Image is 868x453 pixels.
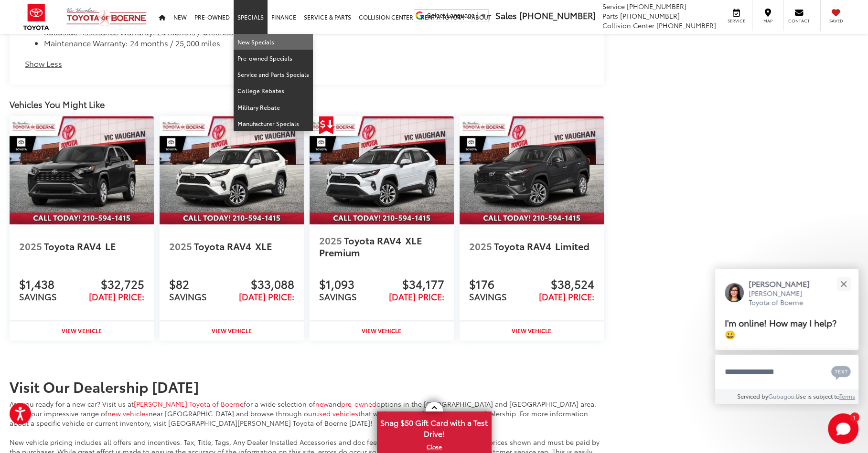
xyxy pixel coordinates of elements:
span: SAVINGS [169,290,207,303]
span: Map [757,18,778,24]
img: 2025 Toyota RAV4 XLE [160,116,304,224]
span: $33,088 [232,275,294,292]
a: View Vehicle [310,321,454,340]
h2: Visit Our Dealership [DATE] [10,379,604,394]
img: Vic Vaughan Toyota of Boerne [66,7,147,27]
span: [DATE] Price: [389,290,444,303]
a: Terms [839,392,855,400]
span: [PHONE_NUMBER] [620,11,680,21]
a: Service and Parts Specials [234,66,313,83]
button: Toggle Chat Window [828,413,858,444]
span: Toyota RAV4 [344,233,403,247]
a: [PERSON_NAME] Toyota of Boerne [134,399,244,409]
a: Military Rebate [234,99,313,116]
a: new vehicles [107,409,149,418]
a: new [315,399,329,409]
span: Sales [495,9,517,21]
a: 2025 Toyota RAV4 XLE Premium 2025 Toyota RAV4 XLE Premium [310,116,454,224]
span: $38,524 [532,275,594,292]
span: [PHONE_NUMBER] [656,21,716,30]
a: 2025 Toyota RAV4 XLE 2025 Toyota RAV4 XLE [160,116,304,224]
span: Collision Center [602,21,654,30]
span: [PHONE_NUMBER] [627,1,686,11]
a: Manufacturer Specials [234,116,313,131]
span: Parts [602,11,618,21]
a: 2025 Toyota RAV4 Limited 2025 Toyota RAV4 Limited [460,116,604,224]
button: Show Less [25,58,62,69]
span: Toyota RAV4 [194,239,253,253]
a: used vehicles [315,409,358,418]
strong: View Vehicle [362,327,401,335]
span: [DATE] Price: [89,290,144,303]
span: Get Price Drop Alert [319,116,333,134]
a: View Vehicle [460,321,604,340]
span: Toyota RAV4 [44,239,103,253]
span: Snag $50 Gift Card with a Test Drive! [378,412,491,442]
span: Limited [555,239,589,253]
textarea: Type your message [715,355,858,389]
a: Pre-owned Specials [234,50,313,66]
img: 2025 Toyota RAV4 LE [10,116,154,224]
a: College Rebates [234,83,313,99]
span: Saved [825,18,847,24]
span: XLE [255,239,272,253]
span: I'm online! How may I help? 😀 [725,316,836,340]
li: Maintenance Warranty: 24 months / 25,000 miles [44,38,589,49]
span: $176 [469,275,532,292]
strong: View Vehicle [512,327,551,335]
span: Serviced by [737,392,768,400]
span: 2025 [19,239,42,253]
img: 2025 Toyota RAV4 XLE Premium [310,116,454,224]
span: $32,725 [82,275,144,292]
p: [PERSON_NAME] [749,278,819,289]
span: $82 [169,275,232,292]
button: Close [833,274,854,294]
span: $1,438 [19,275,82,292]
strong: View Vehicle [62,327,101,335]
span: Contact [788,18,810,24]
a: 2025 Toyota RAV4 Limited [469,229,594,263]
p: Are you ready for a new car? Visit us at for a wide selection of and options in the [GEOGRAPHIC_D... [10,399,604,428]
a: 2025 Toyota RAV4 XLE [169,229,294,263]
span: XLE Premium [319,233,422,259]
span: $1,093 [319,275,382,292]
div: Close[PERSON_NAME][PERSON_NAME] Toyota of BoerneI'm online! How may I help? 😀Type your messageCha... [715,269,858,404]
span: 2025 [319,233,342,247]
p: [PERSON_NAME] Toyota of Boerne [749,289,819,307]
span: $34,177 [382,275,444,292]
a: 2025 Toyota RAV4 LE 2025 Toyota RAV4 LE [10,116,154,224]
a: Gubagoo. [768,392,795,400]
span: Service [726,18,747,24]
span: [DATE] Price: [539,290,594,303]
a: pre-owned [341,399,376,409]
span: SAVINGS [319,290,357,303]
a: View Vehicle [160,321,304,340]
span: [DATE] Price: [239,290,294,303]
div: Vehicles You Might Like [10,99,604,110]
a: 2025 Toyota RAV4 LE [19,229,144,263]
a: View Vehicle [10,321,154,340]
strong: View Vehicle [212,327,251,335]
a: 2025 Toyota RAV4 XLE Premium [319,229,444,263]
span: LE [105,239,116,253]
span: 1 [853,415,856,419]
svg: Text [831,365,851,380]
span: SAVINGS [469,290,507,303]
span: Service [602,1,625,11]
img: 2025 Toyota RAV4 Limited [460,116,604,224]
span: Toyota RAV4 [494,239,553,253]
svg: Start Chat [828,413,858,444]
span: 2025 [469,239,492,253]
span: Use is subject to [795,392,839,400]
button: Chat with SMS [828,361,854,382]
span: 2025 [169,239,192,253]
span: [PHONE_NUMBER] [519,9,596,21]
span: SAVINGS [19,290,57,303]
a: New Specials [234,34,313,50]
